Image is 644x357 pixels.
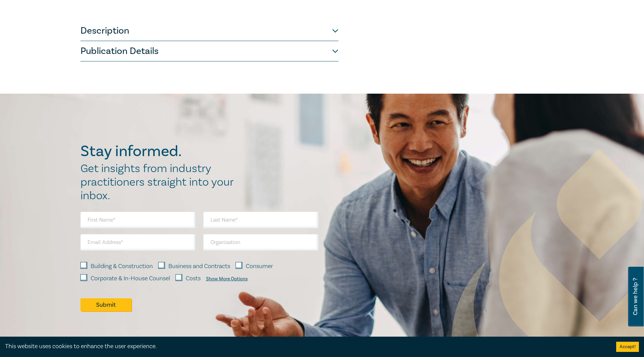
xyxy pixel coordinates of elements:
label: Corporate & In-House Counsel [91,274,170,283]
input: Last Name* [203,212,318,228]
span: Can we help ? [632,271,639,322]
input: First Name* [80,212,195,228]
button: Description [80,21,338,41]
h2: Get insights from industry practitioners straight into your inbox. [80,162,241,203]
div: This website uses cookies to enhance the user experience. [5,342,606,351]
button: Accept cookies [616,342,639,352]
label: Business and Contracts [168,262,230,271]
button: Submit [80,298,131,311]
label: Consumer [246,262,273,271]
input: Organisation [203,234,318,250]
input: Email Address* [80,234,195,250]
label: Building & Construction [91,262,153,271]
h2: Stay informed. [80,143,241,160]
label: Costs [186,274,201,283]
button: Publication Details [80,41,338,61]
div: Show More Options [206,276,248,282]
